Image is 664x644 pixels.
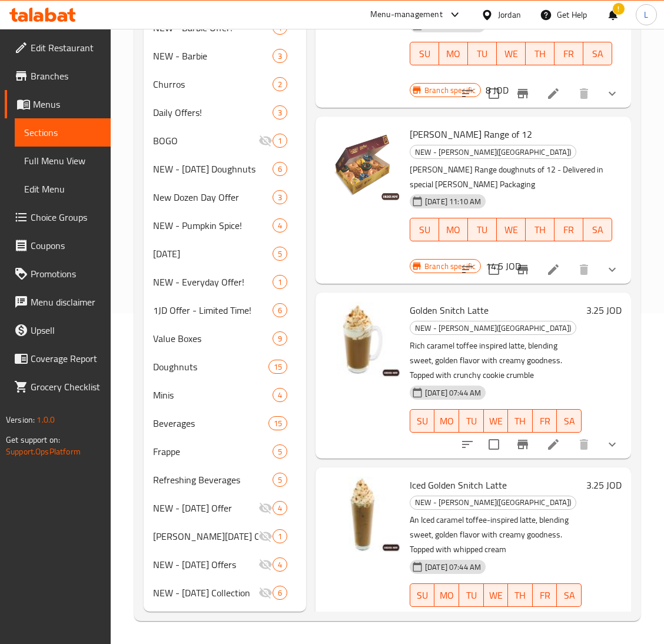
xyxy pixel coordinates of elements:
svg: Inactive section [258,501,273,515]
button: show more [598,255,626,284]
div: Menu-management [370,8,443,22]
div: [PERSON_NAME][DATE] Offer1 [144,522,306,550]
span: 5 [273,446,287,457]
svg: Inactive section [258,529,273,543]
h6: 3.25 JOD [586,302,622,318]
div: NEW - Everyday Offer! [153,275,273,289]
div: NEW - [DATE] Offer4 [144,494,306,522]
button: show more [598,605,626,633]
button: TU [459,583,484,607]
h6: 3.25 JOD [586,477,622,493]
button: Branch-specific-item [509,79,537,108]
span: TU [464,413,479,430]
button: FR [533,583,557,607]
div: NEW - Barbie [153,49,273,63]
button: Branch-specific-item [509,430,537,459]
span: Menus [33,97,101,111]
svg: Show Choices [605,437,619,452]
button: FR [533,409,557,433]
svg: Show Choices [605,263,619,277]
a: Edit menu item [546,437,560,452]
span: Grocery Checklist [31,380,101,394]
span: SU [415,221,434,238]
a: Coupons [5,231,111,260]
svg: Inactive section [258,557,273,572]
button: SA [583,42,612,65]
div: items [273,529,287,543]
button: FR [555,42,583,65]
span: Promotions [31,267,101,281]
div: items [273,49,287,63]
span: Edit Menu [24,182,101,196]
div: items [273,247,287,261]
span: Menu disclaimer [31,295,101,309]
button: SU [410,218,439,241]
span: MO [439,587,454,604]
svg: Inactive section [258,134,273,148]
a: Upsell [5,316,111,344]
span: SA [588,221,607,238]
span: 4 [273,559,287,570]
button: sort-choices [453,79,482,108]
div: items [273,134,287,148]
button: WE [484,409,509,433]
span: TH [530,45,550,62]
span: TU [473,45,492,62]
span: FR [559,45,579,62]
button: SA [557,409,582,433]
span: Coverage Report [31,351,101,366]
div: items [273,77,287,91]
button: WE [497,218,526,241]
span: [DATE] 07:44 AM [420,387,486,399]
button: TU [468,42,497,65]
div: Halloween [153,247,273,261]
span: 1JD Offer - Limited Time! [153,303,273,317]
span: Branch specific [420,85,480,96]
div: items [273,190,287,204]
span: Full Menu View [24,154,101,168]
span: BOGO [153,134,258,148]
div: items [273,388,287,402]
span: Branches [31,69,101,83]
div: Frappe5 [144,437,306,466]
span: Churros [153,77,273,91]
button: SA [583,218,612,241]
span: [DATE] 07:44 AM [420,562,486,573]
span: Version: [6,412,35,427]
a: Menu disclaimer [5,288,111,316]
div: Refreshing Beverages [153,473,273,487]
p: Rich caramel toffee inspired latte, blending sweet, golden flavor with creamy goodness. Topped wi... [410,338,582,383]
span: Sections [24,125,101,140]
span: 9 [273,333,287,344]
span: WE [489,587,504,604]
span: Iced Golden Snitch Latte [410,476,507,494]
span: NEW - [DATE] Doughnuts [153,162,273,176]
span: SU [415,413,430,430]
button: SU [410,409,434,433]
span: FR [537,587,553,604]
div: items [273,162,287,176]
span: Beverages [153,416,268,430]
button: sort-choices [453,605,482,633]
a: Menus [5,90,111,118]
span: 2 [273,79,287,90]
button: WE [497,42,526,65]
div: Minis4 [144,381,306,409]
button: TU [468,218,497,241]
div: NEW - Ramadan Collection [153,586,258,600]
span: New Dozen Day Offer [153,190,273,204]
span: Choice Groups [31,210,101,224]
p: [PERSON_NAME] Range doughnuts of 12 - Delivered in special [PERSON_NAME] Packaging [410,162,612,192]
div: 1JD Offer - Limited Time!6 [144,296,306,324]
a: Promotions [5,260,111,288]
span: Edit Restaurant [31,41,101,55]
a: Edit Menu [15,175,111,203]
span: SA [588,45,607,62]
span: NEW - [PERSON_NAME]([GEOGRAPHIC_DATA]) [410,145,576,159]
button: delete [570,79,598,108]
a: Coverage Report [5,344,111,373]
span: Doughnuts [153,360,268,374]
span: Select to update [482,81,506,106]
div: NEW - [DATE] Collection6 [144,579,306,607]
